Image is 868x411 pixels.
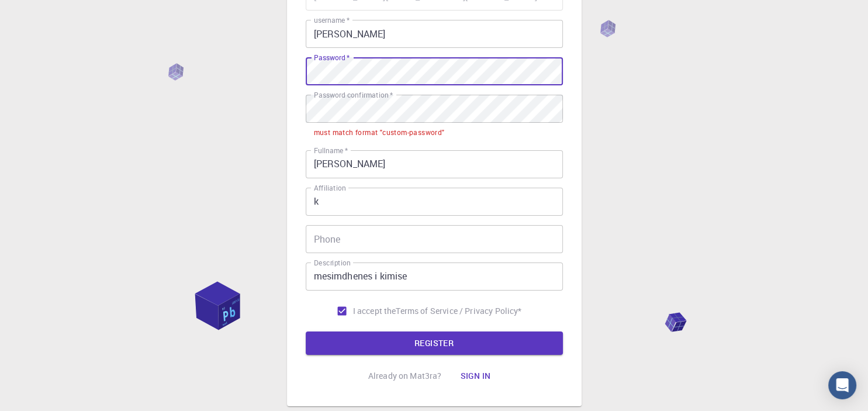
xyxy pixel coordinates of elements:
div: must match format "custom-password" [314,127,445,139]
button: REGISTER [306,331,563,355]
label: Password [314,53,350,63]
label: Fullname [314,146,348,156]
button: Sign in [451,364,500,388]
a: Terms of Service / Privacy Policy* [396,305,521,317]
p: Already on Mat3ra? [368,370,442,382]
label: Affiliation [314,183,345,193]
div: Open Intercom Messenger [828,371,856,399]
p: Terms of Service / Privacy Policy * [396,305,521,317]
label: Password confirmation [314,90,393,100]
span: I accept the [353,305,396,317]
label: Description [314,258,351,268]
label: username [314,15,350,25]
